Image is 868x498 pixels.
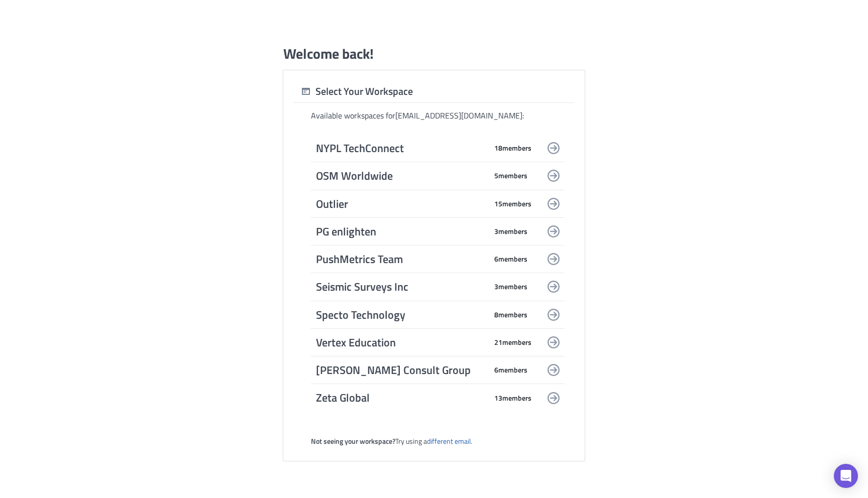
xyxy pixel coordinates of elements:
strong: Not seeing your workspace? [311,436,395,446]
span: [PERSON_NAME] Consult Group [316,363,487,377]
span: 6 member s [494,255,527,264]
span: 18 member s [494,144,531,153]
span: 8 member s [494,310,527,319]
span: 3 member s [494,227,527,236]
span: Outlier [316,197,487,211]
span: 13 member s [494,394,531,403]
span: 3 member s [494,282,527,291]
div: Select Your Workspace [293,85,413,98]
span: PG enlighten [316,224,487,238]
h1: Welcome back! [283,45,374,63]
span: Seismic Surveys Inc [316,280,487,294]
a: different email [427,436,471,446]
span: OSM Worldwide [316,169,487,183]
div: Open Intercom Messenger [834,464,858,488]
span: Zeta Global [316,391,487,405]
span: 15 member s [494,199,531,208]
span: Vertex Education [316,335,487,349]
span: 5 member s [494,171,527,180]
span: NYPL TechConnect [316,141,487,155]
span: PushMetrics Team [316,252,487,266]
span: Specto Technology [316,308,487,322]
span: 21 member s [494,338,531,347]
div: Try using a . [311,437,565,446]
span: 6 member s [494,365,527,375]
div: Available workspaces for [EMAIL_ADDRESS][DOMAIN_NAME] : [311,110,565,121]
